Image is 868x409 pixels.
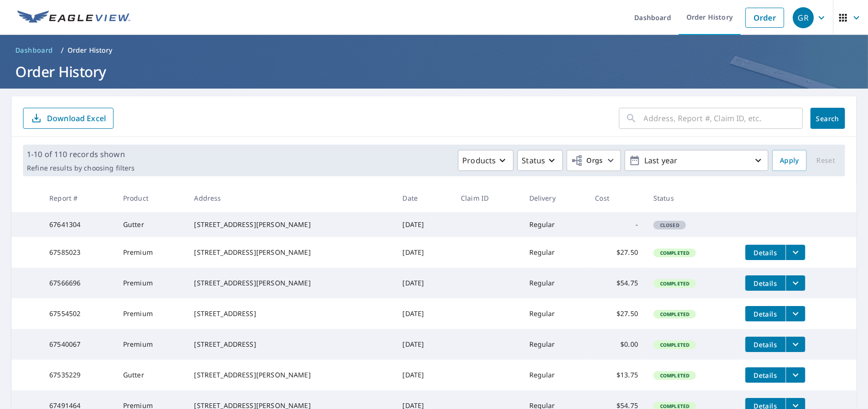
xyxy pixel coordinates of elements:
[751,279,780,288] span: Details
[793,7,814,28] div: GR
[522,298,588,329] td: Regular
[745,275,786,291] button: detailsBtn-67566696
[194,278,387,288] div: [STREET_ADDRESS][PERSON_NAME]
[68,45,113,55] p: Order History
[780,155,799,167] span: Apply
[646,184,738,212] th: Status
[587,268,646,298] td: $54.75
[395,329,454,360] td: [DATE]
[745,245,786,260] button: detailsBtn-67585023
[811,108,845,129] button: Search
[115,268,187,298] td: Premium
[42,212,115,237] td: 67641304
[115,237,187,268] td: Premium
[587,298,646,329] td: $27.50
[786,337,805,352] button: filesDropdownBtn-67540067
[115,184,187,212] th: Product
[522,329,588,360] td: Regular
[395,184,454,212] th: Date
[587,184,646,212] th: Cost
[751,309,780,318] span: Details
[115,329,187,360] td: Premium
[654,372,695,379] span: Completed
[462,155,496,166] p: Products
[194,340,387,349] div: [STREET_ADDRESS]
[818,114,837,123] span: Search
[194,309,387,318] div: [STREET_ADDRESS]
[115,298,187,329] td: Premium
[42,184,115,212] th: Report #
[11,43,857,58] nav: breadcrumb
[17,11,130,25] img: EV Logo
[587,212,646,237] td: -
[654,341,695,348] span: Completed
[115,212,187,237] td: Gutter
[522,212,588,237] td: Regular
[567,150,621,171] button: Orgs
[395,268,454,298] td: [DATE]
[517,150,563,171] button: Status
[395,237,454,268] td: [DATE]
[571,155,603,167] span: Orgs
[654,250,695,256] span: Completed
[11,62,857,81] h1: Order History
[786,367,805,383] button: filesDropdownBtn-67535229
[587,360,646,390] td: $13.75
[42,268,115,298] td: 67566696
[751,371,780,380] span: Details
[745,8,784,28] a: Order
[186,184,395,212] th: Address
[654,280,695,287] span: Completed
[27,148,135,160] p: 1-10 of 110 records shown
[751,248,780,257] span: Details
[625,150,768,171] button: Last year
[453,184,522,212] th: Claim ID
[786,245,805,260] button: filesDropdownBtn-67585023
[654,222,685,228] span: Closed
[745,367,786,383] button: detailsBtn-67535229
[395,298,454,329] td: [DATE]
[786,275,805,291] button: filesDropdownBtn-67566696
[772,150,807,171] button: Apply
[522,360,588,390] td: Regular
[115,360,187,390] td: Gutter
[522,237,588,268] td: Regular
[745,337,786,352] button: detailsBtn-67540067
[27,164,135,172] p: Refine results by choosing filters
[458,150,514,171] button: Products
[11,43,57,58] a: Dashboard
[42,237,115,268] td: 67585023
[522,184,588,212] th: Delivery
[395,212,454,237] td: [DATE]
[15,45,53,55] span: Dashboard
[194,220,387,229] div: [STREET_ADDRESS][PERSON_NAME]
[47,113,106,124] p: Download Excel
[23,108,114,129] button: Download Excel
[751,340,780,349] span: Details
[42,298,115,329] td: 67554502
[654,311,695,318] span: Completed
[61,45,64,56] li: /
[786,306,805,321] button: filesDropdownBtn-67554502
[42,360,115,390] td: 67535229
[395,360,454,390] td: [DATE]
[644,105,803,132] input: Address, Report #, Claim ID, etc.
[194,248,387,257] div: [STREET_ADDRESS][PERSON_NAME]
[194,370,387,380] div: [STREET_ADDRESS][PERSON_NAME]
[522,268,588,298] td: Regular
[745,306,786,321] button: detailsBtn-67554502
[587,329,646,360] td: $0.00
[522,155,545,166] p: Status
[42,329,115,360] td: 67540067
[640,152,753,169] p: Last year
[587,237,646,268] td: $27.50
